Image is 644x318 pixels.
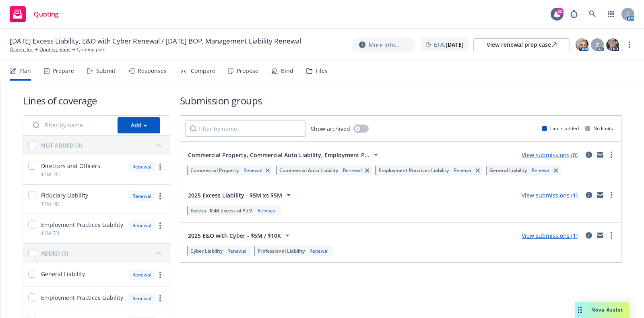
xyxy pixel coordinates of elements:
a: more [155,270,165,280]
div: Renewal [308,247,330,254]
a: Report a Bug [566,6,582,22]
span: General Liability [489,167,527,174]
span: Z [596,41,599,49]
img: photo [606,38,619,51]
span: 2025 E&O with Cyber - $5M / $10K [188,231,281,240]
span: 2025 Excess Liability - $5M xs $5M [188,191,282,200]
div: Submit [96,68,116,74]
div: View renewal prep case [487,39,557,51]
div: Renewal [242,167,264,174]
span: $1M FID [41,200,60,207]
div: Renewal [128,270,155,280]
div: Bind [281,68,293,74]
span: $3M DO [41,171,60,178]
span: Quoting plan [77,46,105,53]
span: Quoting [34,11,59,17]
a: mail [595,150,605,160]
span: Directors and Officers [41,162,100,170]
div: Compare [191,68,215,74]
a: View renewal prep case [473,38,570,51]
a: View submissions (0) [522,151,578,159]
span: Cyber Liability [190,247,223,254]
span: Fiduciary Liability [41,191,88,200]
div: Renewal [128,191,155,201]
a: more [607,150,616,160]
a: Osano, Inc [10,46,33,53]
button: 2025 Excess Liability - $5M xs $5M [185,187,296,203]
div: Limits added [542,125,579,132]
a: Quoting plans [39,46,70,53]
div: Plan [19,68,31,74]
button: Nova Assist [575,302,630,318]
a: View submissions (1) [522,232,578,239]
span: $5M excess of $5M [209,207,253,214]
a: View submissions (1) [522,191,578,199]
span: Nova Assist [591,306,623,313]
a: more [155,191,165,201]
span: $1M EPL [41,230,60,237]
div: Drag to move [575,302,585,318]
h1: Lines of coverage [23,94,170,107]
a: circleInformation [584,231,594,240]
div: Propose [237,68,258,74]
h1: Submission groups [180,94,621,107]
a: Switch app [603,6,619,22]
input: Filter by name... [185,121,306,137]
a: more [607,231,616,240]
div: No limits [585,125,613,132]
strong: [DATE] [446,41,464,48]
a: mail [595,190,605,200]
div: Files [316,68,328,74]
div: Renewal [226,247,248,254]
span: Commercial Property, Commercial Auto Liability, Employment P... [188,151,369,159]
span: Professional Liability [258,247,305,254]
div: Prepare [53,68,74,74]
a: more [155,221,165,231]
button: ADDED (7) [41,247,165,260]
span: Employment Practices Liability [379,167,449,174]
button: Add [118,117,160,133]
button: Commercial Property, Commercial Auto Liability, Employment P... [185,147,384,163]
div: NOT ADDED (3) [41,141,82,150]
input: Filter by name... [28,117,113,133]
button: NOT ADDED (3) [41,139,165,152]
span: [DATE] Excess Liability, E&O with Cyber Renewal / [DATE] BOP, Management Liability Renewal [10,36,301,46]
button: More info... [353,38,415,52]
div: Renewal [452,167,474,174]
a: circleInformation [584,150,594,160]
a: more [155,162,165,172]
div: Responses [138,68,167,74]
div: Renewal [128,220,155,231]
a: mail [595,231,605,240]
a: Search [584,6,601,22]
span: More info... [369,41,400,49]
div: Renewal [128,293,155,303]
div: Add [131,118,147,133]
a: more [625,40,634,50]
span: Employment Practices Liability [41,220,123,229]
div: Renewal [128,162,155,172]
div: Renewal [341,167,363,174]
button: 2025 E&O with Cyber - $5M / $10K [185,227,295,243]
img: photo [576,38,588,51]
span: Excess [190,207,206,214]
span: Commercial Auto Liability [279,167,338,174]
div: 22 [556,8,563,15]
span: Commercial Property [190,167,239,174]
span: ETA : [434,40,464,49]
a: more [155,293,165,303]
a: more [607,190,616,200]
span: General Liability [41,270,85,278]
div: ADDED (7) [41,249,68,258]
div: Renewal [530,167,552,174]
a: Quoting [6,3,62,25]
div: Renewal [256,207,278,214]
span: Employment Practices Liability [41,293,123,302]
span: Show archived [311,125,350,133]
a: circleInformation [584,190,594,200]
